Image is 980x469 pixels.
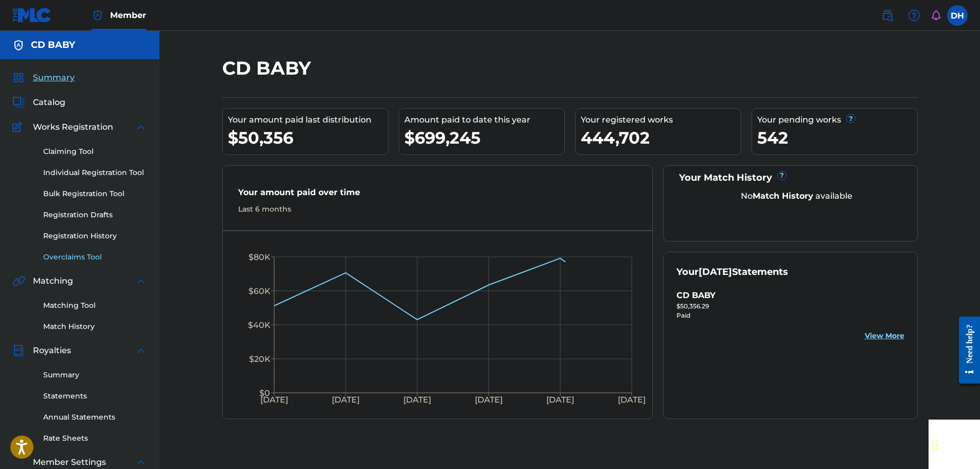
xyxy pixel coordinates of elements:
[228,126,388,149] div: $50,356
[404,114,564,126] div: Amount paid to date this year
[581,126,741,149] div: 444,702
[332,395,360,405] tspan: [DATE]
[12,96,65,109] a: CatalogCatalog
[676,311,870,320] div: Paid
[43,300,147,311] a: Matching Tool
[757,126,917,149] div: 542
[248,252,270,262] tspan: $80K
[238,186,637,204] div: Your amount paid over time
[757,114,917,126] div: Your pending works
[877,5,898,26] a: Public Search
[248,354,270,364] tspan: $20K
[43,167,147,178] a: Individual Registration Tool
[222,57,316,80] h2: CD BABY
[135,344,147,357] img: expand
[12,275,25,287] img: Matching
[676,265,788,279] div: Your Statements
[12,72,25,84] img: Summary
[135,275,147,287] img: expand
[259,388,270,398] tspan: $0
[865,331,904,341] a: View More
[12,39,25,51] img: Accounts
[33,344,71,357] span: Royalties
[931,10,941,21] div: Notifications
[43,412,147,423] a: Annual Statements
[929,420,980,469] iframe: Chat Widget
[260,395,288,405] tspan: [DATE]
[43,433,147,444] a: Rate Sheets
[676,289,870,320] a: CD BABYright chevron icon$50,356.29Paid
[778,171,786,180] span: ?
[248,286,270,296] tspan: $60K
[951,308,980,391] iframe: Resource Center
[33,456,106,468] span: Member Settings
[689,190,904,202] div: No available
[12,344,25,357] img: Royalties
[676,302,870,311] div: $50,356.29
[43,146,147,157] a: Claiming Tool
[581,114,741,126] div: Your registered works
[135,121,147,133] img: expand
[12,8,52,23] img: MLC Logo
[33,96,65,109] span: Catalog
[676,289,716,302] div: CD BABY
[904,5,924,26] div: Help
[475,395,503,405] tspan: [DATE]
[33,72,75,84] span: Summary
[33,121,113,133] span: Works Registration
[43,210,147,220] a: Registration Drafts
[12,72,75,84] a: SummarySummary
[238,204,637,215] div: Last 6 months
[618,395,646,405] tspan: [DATE]
[404,126,564,149] div: $699,245
[12,96,25,109] img: Catalog
[908,9,920,22] img: help
[403,395,431,405] tspan: [DATE]
[12,456,25,468] img: Member Settings
[135,456,147,468] img: expand
[92,9,104,22] img: Top Rightsholder
[676,171,904,185] div: Your Match History
[858,289,870,302] img: right chevron icon
[43,391,147,402] a: Statements
[12,121,26,133] img: Works Registration
[31,39,75,51] h5: CD BABY
[43,370,147,380] a: Summary
[110,9,146,21] span: Member
[228,114,388,126] div: Your amount paid last distribution
[43,188,147,199] a: Bulk Registration Tool
[546,395,574,405] tspan: [DATE]
[247,320,270,330] tspan: $40K
[753,191,813,201] strong: Match History
[43,231,147,241] a: Registration History
[947,5,968,26] div: User Menu
[43,252,147,263] a: Overclaims Tool
[881,9,894,22] img: search
[33,275,73,287] span: Matching
[932,430,938,461] div: Drag
[43,321,147,332] a: Match History
[847,114,855,123] span: ?
[699,266,732,277] span: [DATE]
